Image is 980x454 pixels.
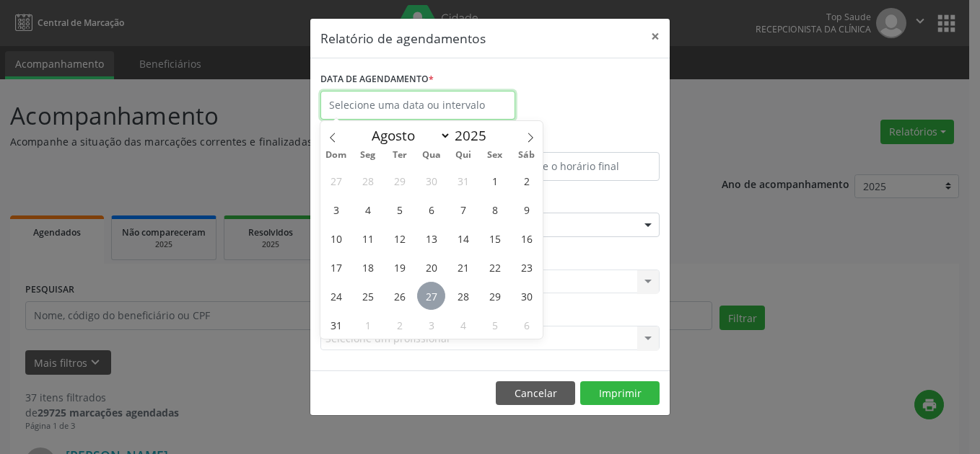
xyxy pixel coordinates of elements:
span: Julho 29, 2025 [385,166,414,195]
span: Ter [384,151,416,160]
label: DATA DE AGENDAMENTO [320,68,434,91]
input: Selecione o horário final [494,152,660,181]
span: Agosto 9, 2025 [512,195,541,223]
span: Agosto 2, 2025 [512,166,541,195]
span: Agosto 10, 2025 [322,224,350,252]
span: Agosto 6, 2025 [417,195,445,223]
span: Agosto 7, 2025 [449,195,477,223]
span: Agosto 26, 2025 [385,282,414,310]
span: Julho 31, 2025 [449,166,477,195]
select: Month [364,125,451,146]
span: Agosto 20, 2025 [417,253,445,281]
span: Agosto 15, 2025 [481,224,509,252]
span: Agosto 22, 2025 [481,253,509,281]
label: ATÉ [494,130,660,152]
span: Julho 28, 2025 [354,166,382,195]
span: Agosto 4, 2025 [354,195,382,223]
span: Agosto 13, 2025 [417,224,445,252]
span: Julho 30, 2025 [417,166,445,195]
span: Qui [447,151,479,160]
span: Setembro 5, 2025 [481,311,509,339]
button: Imprimir [580,381,660,406]
span: Agosto 14, 2025 [449,224,477,252]
span: Agosto 5, 2025 [385,195,414,223]
button: Close [641,19,670,54]
span: Agosto 23, 2025 [512,253,541,281]
span: Agosto 27, 2025 [417,282,445,310]
span: Agosto 12, 2025 [385,224,414,252]
input: Selecione uma data ou intervalo [320,91,515,120]
span: Dom [320,151,352,160]
span: Agosto 17, 2025 [322,253,350,281]
span: Agosto 25, 2025 [354,282,382,310]
span: Qua [416,151,447,160]
input: Year [451,126,499,145]
span: Agosto 21, 2025 [449,253,477,281]
span: Setembro 4, 2025 [449,311,477,339]
h5: Relatório de agendamentos [320,29,486,48]
span: Setembro 1, 2025 [354,311,382,339]
span: Agosto 16, 2025 [512,224,541,252]
span: Agosto 3, 2025 [322,195,350,223]
span: Sáb [511,151,543,160]
span: Julho 27, 2025 [322,166,350,195]
span: Agosto 11, 2025 [354,224,382,252]
span: Agosto 29, 2025 [481,282,509,310]
span: Agosto 28, 2025 [449,282,477,310]
span: Setembro 6, 2025 [512,311,541,339]
span: Seg [352,151,384,160]
span: Setembro 3, 2025 [417,311,445,339]
span: Agosto 1, 2025 [481,166,509,195]
span: Agosto 31, 2025 [322,311,350,339]
span: Agosto 8, 2025 [481,195,509,223]
span: Agosto 24, 2025 [322,282,350,310]
span: Sex [479,151,511,160]
span: Agosto 19, 2025 [385,253,414,281]
span: Agosto 18, 2025 [354,253,382,281]
span: Agosto 30, 2025 [512,282,541,310]
button: Cancelar [496,381,575,406]
span: Setembro 2, 2025 [385,311,414,339]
